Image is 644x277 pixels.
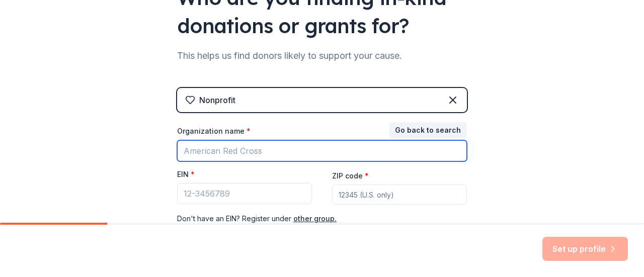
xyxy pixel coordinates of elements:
label: Organization name [177,126,251,136]
input: 12345 (U.S. only) [332,184,467,205]
button: other group. [293,213,337,225]
div: This helps us find donors likely to support your cause. [177,48,467,64]
label: EIN [177,169,195,179]
div: Don ' t have an EIN? Register under [177,213,467,225]
button: Go back to search [389,122,467,138]
label: ZIP code [332,171,369,181]
div: Nonprofit [199,94,235,106]
input: 12-3456789 [177,183,312,204]
input: American Red Cross [177,140,467,161]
